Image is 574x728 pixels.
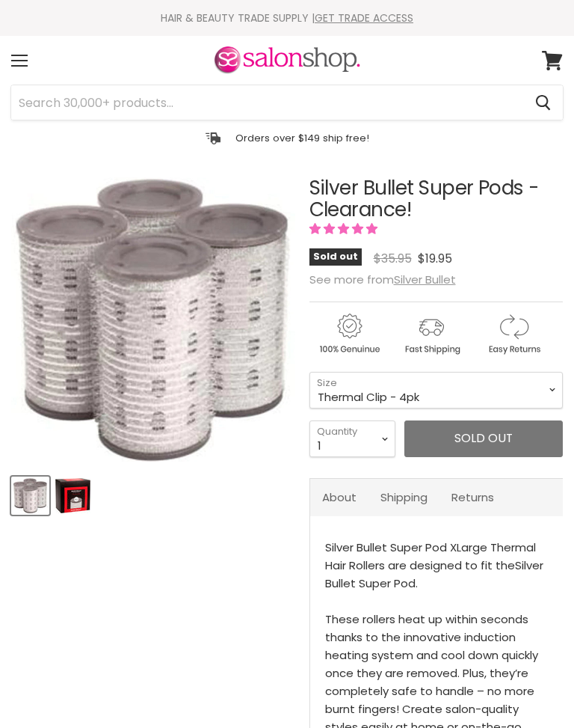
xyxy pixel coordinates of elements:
[394,272,456,287] a: Silver Bullet
[392,311,471,357] img: shipping.gif
[11,85,523,120] input: Search
[315,10,413,25] a: GET TRADE ACCESS
[309,177,563,221] h1: Silver Bullet Super Pods - Clearance!
[11,177,295,462] div: Silver Bullet Super Pods - Clearance! image. Click or Scroll to Zoom.
[309,311,389,357] img: genuine.gif
[416,575,418,591] span: .
[309,248,362,266] span: Sold out
[309,420,395,457] select: Quantity
[55,478,90,513] img: Silver Bullet Super Pods - Clearance!
[474,311,553,357] img: returns.gif
[13,478,48,513] img: Silver Bullet Super Pods - Clearance!
[9,472,297,515] div: Product thumbnails
[54,477,92,515] button: Silver Bullet Super Pods - Clearance!
[374,250,412,267] span: $35.95
[368,479,439,516] a: Shipping
[11,177,295,462] img: Silver Bullet Super Pods - Clearance!
[404,420,563,456] button: Sold out
[454,429,513,447] span: Sold out
[11,477,49,515] button: Silver Bullet Super Pods - Clearance!
[439,479,506,516] a: Returns
[310,479,368,516] a: About
[235,132,369,144] p: Orders over $149 ship free!
[309,272,456,287] span: See more from
[418,250,452,267] span: $19.95
[10,85,564,120] form: Product
[523,85,563,120] button: Search
[309,221,380,236] span: 5.00 stars
[325,539,536,573] span: Silver Bullet Super Pod XLarge Thermal Hair Rollers are designed to fit the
